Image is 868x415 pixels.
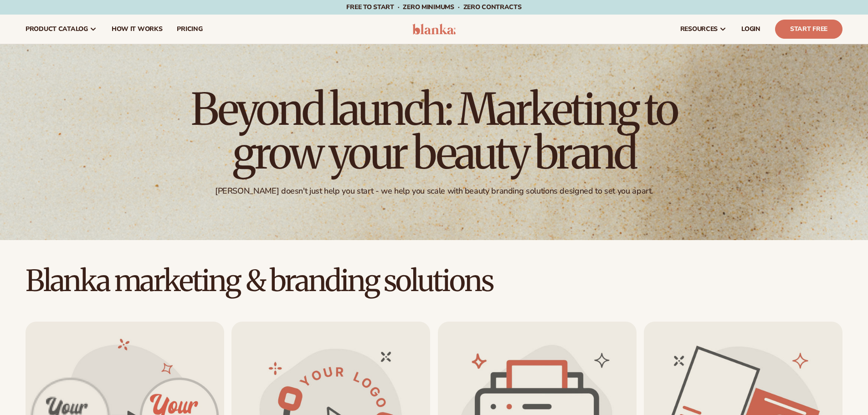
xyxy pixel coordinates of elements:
span: resources [680,26,718,33]
a: product catalog [18,15,104,44]
a: LOGIN [734,15,768,44]
a: Start Free [775,20,842,39]
span: Free to start · ZERO minimums · ZERO contracts [346,3,521,11]
span: product catalog [26,26,88,33]
a: How It Works [104,15,170,44]
span: LOGIN [741,26,760,33]
div: [PERSON_NAME] doesn't just help you start - we help you scale with beauty branding solutions desi... [215,186,653,196]
span: pricing [177,26,202,33]
a: resources [673,15,734,44]
img: logo [412,24,456,35]
a: pricing [169,15,210,44]
span: How It Works [112,26,163,33]
h1: Beyond launch: Marketing to grow your beauty brand [184,87,685,175]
